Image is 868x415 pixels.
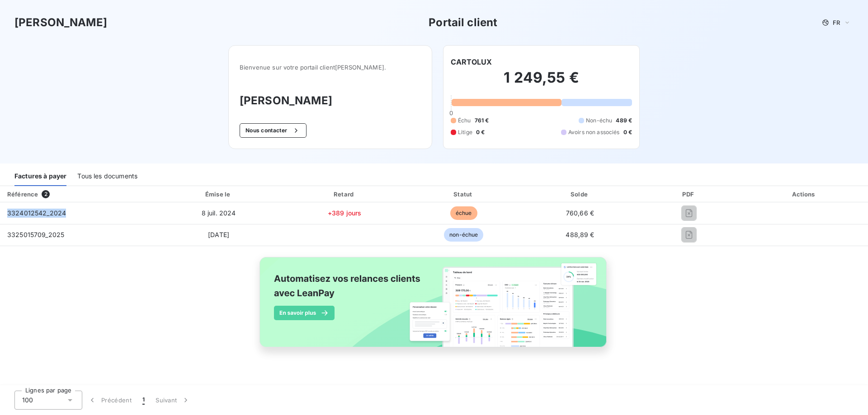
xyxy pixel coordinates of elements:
button: Suivant [150,391,196,410]
div: PDF [639,190,739,199]
div: Tous les documents [77,167,137,186]
span: 2 [42,190,50,198]
span: 760,66 € [566,209,594,217]
span: Avoirs non associés [568,128,620,136]
div: Actions [742,190,866,199]
span: 489 € [616,117,632,125]
span: 8 juil. 2024 [202,209,236,217]
span: FR [833,19,840,26]
button: Précédent [82,391,137,410]
span: 3325015709_2025 [7,231,64,238]
span: 761 € [475,117,489,125]
span: 100 [22,396,33,405]
button: Nous contacter [240,123,307,138]
div: Statut [407,190,521,199]
span: Échu [458,117,471,125]
h2: 1 249,55 € [451,69,632,96]
div: Solde [524,190,636,199]
div: Émise le [155,190,282,199]
span: échue [450,206,477,220]
span: 1 [142,396,145,405]
h3: [PERSON_NAME] [14,14,107,31]
div: Référence [7,191,38,198]
span: [DATE] [208,231,229,238]
span: 0 € [476,128,485,136]
span: 0 [449,109,453,117]
h3: Portail client [429,14,497,31]
div: Retard [286,190,403,199]
span: non-échue [444,228,483,242]
div: Factures à payer [14,167,66,186]
h3: [PERSON_NAME] [240,93,421,109]
span: 0 € [623,128,632,136]
span: Bienvenue sur votre portail client [PERSON_NAME] . [240,64,421,71]
span: +389 jours [328,209,362,217]
span: 3324012542_2024 [7,209,66,217]
span: Litige [458,128,472,136]
img: banner [251,252,617,363]
button: 1 [137,391,150,410]
span: 488,89 € [566,231,594,238]
span: Non-échu [586,117,612,125]
h6: CARTOLUX [451,56,492,67]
